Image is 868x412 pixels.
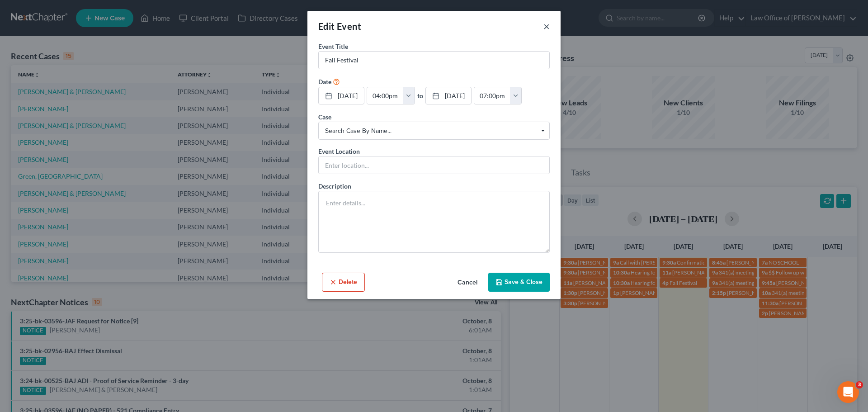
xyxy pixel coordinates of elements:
button: Delete [322,273,365,292]
label: Case [318,112,331,122]
span: 3 [856,381,863,388]
input: -- : -- [474,87,510,104]
button: Cancel [450,274,485,292]
label: Event Location [318,147,360,156]
a: [DATE] [319,87,364,104]
input: Enter event name... [319,52,549,69]
label: Description [318,181,351,191]
span: Event Title [318,43,348,50]
span: Select box activate [318,122,550,140]
iframe: Intercom live chat [837,381,859,403]
button: Save & Close [488,273,550,292]
a: [DATE] [426,87,471,104]
label: Date [318,77,331,86]
label: to [417,91,423,100]
span: Edit Event [318,21,361,32]
input: Enter location... [319,156,549,174]
input: -- : -- [367,87,403,104]
button: × [543,21,550,32]
span: Search case by name... [325,126,543,136]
